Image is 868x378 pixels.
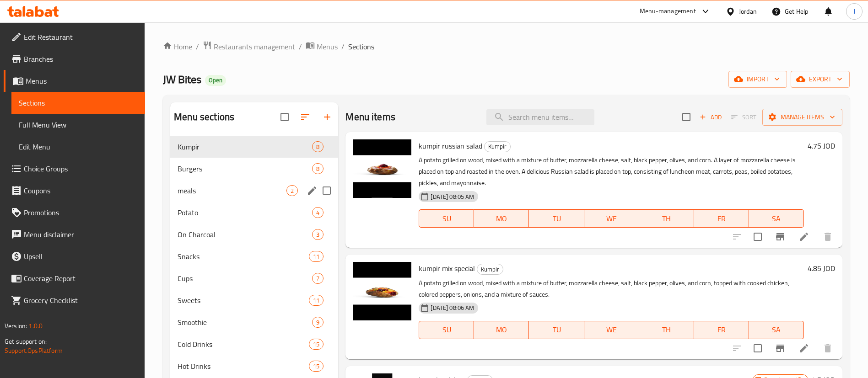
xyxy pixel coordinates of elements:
[853,6,855,16] span: J
[419,154,804,189] p: A potato grilled on wood, mixed with a mixture of butter, mozzarella cheese, salt, black pepper, ...
[178,185,286,196] span: meals
[313,318,323,327] span: 9
[725,110,762,124] span: Select section first
[753,323,800,336] span: SA
[419,209,474,228] button: SU
[643,212,690,225] span: TH
[478,212,525,225] span: MO
[769,337,791,359] button: Branch-specific-item
[11,136,145,158] a: Edit Menu
[309,340,323,349] span: 15
[312,229,323,240] div: items
[753,212,800,225] span: SA
[353,262,411,320] img: kumpir mix special
[313,274,323,283] span: 7
[312,163,323,174] div: items
[423,323,470,336] span: SU
[178,361,309,372] span: Hot Drinks
[19,97,138,108] span: Sections
[677,107,696,127] span: Select section
[24,295,138,306] span: Grocery Checklist
[4,48,145,70] a: Branches
[639,209,694,228] button: TH
[529,209,584,228] button: TU
[353,139,411,198] img: kumpir russian salad
[640,6,696,17] div: Menu-management
[19,119,138,130] span: Full Menu View
[643,323,690,336] span: TH
[305,184,319,197] button: edit
[478,323,525,336] span: MO
[485,141,510,152] span: Kumpir
[170,311,338,333] div: Smoothie9
[178,339,309,350] span: Cold Drinks
[196,41,199,52] li: /
[294,106,316,128] span: Sort sections
[345,110,395,124] h2: Menu items
[299,41,302,52] li: /
[341,41,345,52] li: /
[748,339,767,358] span: Select to update
[309,361,323,372] div: items
[174,110,234,124] h2: Menu sections
[529,321,584,339] button: TU
[178,317,312,328] span: Smoothie
[698,112,723,122] span: Add
[474,209,529,228] button: MO
[639,321,694,339] button: TH
[170,333,338,355] div: Cold Drinks15
[163,69,201,90] span: JW Bites
[312,207,323,218] div: items
[309,295,323,306] div: items
[749,321,804,339] button: SA
[287,186,297,195] span: 2
[817,337,839,359] button: delete
[178,295,309,306] span: Sweets
[484,141,511,152] div: Kumpir
[4,245,145,267] a: Upsell
[348,41,374,52] span: Sections
[4,70,145,92] a: Menus
[419,277,804,300] p: A potato grilled on wood, mixed with a mixture of butter, mozzarella cheese, salt, black pepper, ...
[696,110,725,124] button: Add
[4,289,145,311] a: Grocery Checklist
[24,32,138,43] span: Edit Restaurant
[170,180,338,202] div: meals2edit
[178,141,312,152] span: Kumpir
[728,71,787,88] button: import
[178,251,309,262] div: Snacks
[423,212,470,225] span: SU
[170,355,338,377] div: Hot Drinks15
[312,141,323,152] div: items
[762,109,842,126] button: Manage items
[309,362,323,371] span: 15
[317,41,338,52] span: Menus
[588,323,636,336] span: WE
[698,323,745,336] span: FR
[312,317,323,328] div: items
[19,141,138,152] span: Edit Menu
[309,339,323,350] div: items
[313,165,323,173] span: 8
[28,320,43,332] span: 1.0.0
[584,321,639,339] button: WE
[309,296,323,305] span: 11
[748,227,767,246] span: Select to update
[11,114,145,136] a: Full Menu View
[178,273,312,284] div: Cups
[427,303,478,312] span: [DATE] 08:06 AM
[477,264,503,275] span: Kumpir
[5,345,63,357] a: Support.OpsPlatform
[205,75,226,86] div: Open
[477,264,503,275] div: Kumpir
[178,229,312,240] span: On Charcoal
[203,41,295,53] a: Restaurants management
[736,74,780,85] span: import
[24,53,138,64] span: Branches
[419,139,482,153] span: kumpir russian salad
[4,158,145,180] a: Choice Groups
[4,26,145,48] a: Edit Restaurant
